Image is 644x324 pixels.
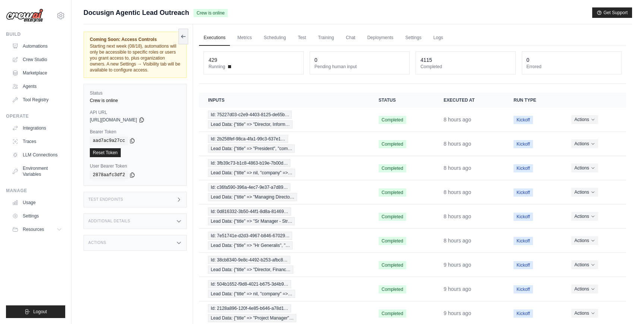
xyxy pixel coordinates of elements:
[9,94,65,106] a: Tool Registry
[208,304,360,322] a: View execution details for Id
[208,217,295,225] span: Lead Data: {"title" => "Sr Manager - Str…
[379,140,406,148] span: Completed
[23,226,44,232] span: Resources
[443,189,471,195] time: August 14, 2025 at 14:17 CDT
[6,188,65,194] div: Manage
[571,163,598,172] button: Actions for execution
[90,90,180,96] label: Status
[208,159,360,177] a: View execution details for Id
[514,164,533,172] span: Kickoff
[315,56,318,64] div: 0
[208,144,295,153] span: Lead Data: {"title" => "President", "com…
[6,305,65,318] button: Logout
[208,232,360,250] a: View execution details for Id
[208,56,217,64] div: 429
[443,141,471,147] time: August 14, 2025 at 14:17 CDT
[514,237,533,245] span: Kickoff
[208,111,292,119] span: Id: 75227d03-c2e9-4403-8125-de65b…
[6,31,65,37] div: Build
[379,213,406,221] span: Completed
[259,30,290,46] a: Scheduling
[514,309,533,318] span: Kickoff
[208,280,291,288] span: Id: 504b1652-f9d8-4021-b675-3d4b9…
[443,213,471,219] time: August 14, 2025 at 14:17 CDT
[571,139,598,148] button: Actions for execution
[370,93,435,108] th: Status
[592,7,632,18] button: Get Support
[6,113,65,119] div: Operate
[9,197,65,209] a: Usage
[571,309,598,318] button: Actions for execution
[90,44,180,73] span: Starting next week (08/18), automations will only be accessible to specific roles or users you gr...
[208,304,291,312] span: Id: 2128a896-120f-4e85-b646-a78d1…
[571,285,598,293] button: Actions for execution
[379,285,406,293] span: Completed
[363,30,398,46] a: Deployments
[9,210,65,222] a: Settings
[443,238,471,244] time: August 14, 2025 at 14:17 CDT
[571,115,598,124] button: Actions for execution
[429,30,448,46] a: Logs
[6,9,43,23] img: Logo
[208,256,360,274] a: View execution details for Id
[208,159,290,167] span: Id: 3fb39c73-b1c8-4863-b19e-7b00d…
[208,193,297,201] span: Lead Data: {"title" => "Managing Directo…
[90,136,128,145] code: aad7ac9a27cc
[315,64,405,70] dt: Pending human input
[208,135,288,143] span: Id: 2b258fef-98ca-4fa1-99c3-637e1…
[435,93,505,108] th: Executed at
[514,261,533,269] span: Kickoff
[88,197,123,202] h3: Test Endpoints
[208,232,292,240] span: Id: 7e51741e-d2d3-4967-b846-67029…
[208,266,293,274] span: Lead Data: {"title" => "Director, Financ…
[208,280,360,298] a: View execution details for Id
[379,116,406,124] span: Completed
[90,98,180,104] div: Crew is online
[208,169,295,177] span: Lead Data: {"title" => nil, "company" =>…
[88,241,106,245] h3: Actions
[571,236,598,245] button: Actions for execution
[514,188,533,197] span: Kickoff
[208,256,290,264] span: Id: 38cb8340-9e8c-4492-b253-afbc8…
[90,148,121,157] a: Reset Token
[571,212,598,221] button: Actions for execution
[379,164,406,172] span: Completed
[379,309,406,318] span: Completed
[208,111,360,128] a: View execution details for Id
[9,40,65,52] a: Automations
[379,188,406,197] span: Completed
[208,314,296,322] span: Lead Data: {"title" => "Project Manager"…
[9,122,65,134] a: Integrations
[514,140,533,148] span: Kickoff
[208,207,291,216] span: Id: 0d816332-3b50-44f1-8d8a-81469…
[208,207,360,225] a: View execution details for Id
[571,260,598,269] button: Actions for execution
[571,188,598,197] button: Actions for execution
[443,117,471,123] time: August 14, 2025 at 14:17 CDT
[514,285,533,293] span: Kickoff
[514,116,533,124] span: Kickoff
[88,219,130,223] h3: Additional Details
[341,30,360,46] a: Chat
[443,310,471,316] time: August 14, 2025 at 13:17 CDT
[443,262,471,268] time: August 14, 2025 at 13:36 CDT
[9,67,65,79] a: Marketplace
[90,109,180,115] label: API URL
[379,261,406,269] span: Completed
[443,286,471,292] time: August 14, 2025 at 13:17 CDT
[527,64,617,70] dt: Errored
[9,162,65,180] a: Environment Variables
[233,30,256,46] a: Metrics
[33,309,47,315] span: Logout
[199,93,369,108] th: Inputs
[420,56,432,64] div: 4115
[313,30,338,46] a: Training
[208,183,360,201] a: View execution details for Id
[208,135,360,153] a: View execution details for Id
[208,290,295,298] span: Lead Data: {"title" => nil, "company" =>…
[505,93,562,108] th: Run Type
[9,80,65,92] a: Agents
[293,30,310,46] a: Test
[90,163,180,169] label: User Bearer Token
[193,9,227,17] span: Crew is online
